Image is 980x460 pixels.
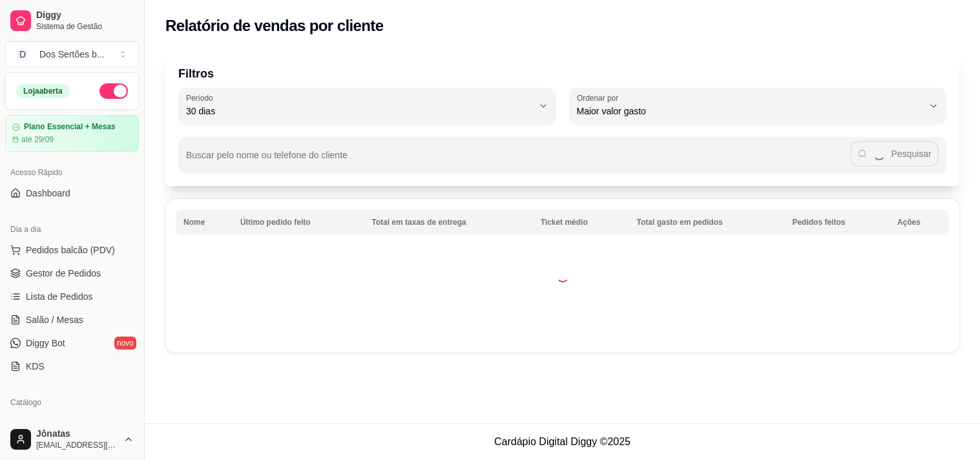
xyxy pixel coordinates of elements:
[186,92,217,103] label: Período
[178,88,556,124] button: Período30 dias
[26,417,62,430] span: Produtos
[5,183,139,204] a: Dashboard
[178,65,946,83] p: Filtros
[5,219,139,240] div: Dia a dia
[5,240,139,260] button: Pedidos balcão (PDV)
[36,21,134,32] span: Sistema de Gestão
[577,105,924,118] span: Maior valor gasto
[569,88,947,124] button: Ordenar porMaior valor gasto
[5,263,139,284] a: Gestor de Pedidos
[26,187,70,200] span: Dashboard
[165,16,384,36] h2: Relatório de vendas por cliente
[5,424,139,455] button: Jônatas[EMAIL_ADDRESS][DOMAIN_NAME]
[36,10,134,21] span: Diggy
[39,48,104,61] div: Dos Sertões b ...
[36,428,118,440] span: Jônatas
[16,48,29,61] span: D
[5,309,139,330] a: Salão / Mesas
[36,440,118,450] span: [EMAIL_ADDRESS][DOMAIN_NAME]
[5,356,139,377] a: KDS
[99,83,128,99] button: Alterar Status
[26,244,115,256] span: Pedidos balcão (PDV)
[21,134,54,145] article: até 29/09
[26,313,83,326] span: Salão / Mesas
[145,423,980,460] footer: Cardápio Digital Diggy © 2025
[5,115,139,152] a: Plano Essencial + Mesasaté 29/09
[5,413,139,434] a: Produtos
[5,41,139,67] button: Select a team
[5,162,139,183] div: Acesso Rápido
[26,360,45,373] span: KDS
[5,392,139,413] div: Catálogo
[577,92,623,103] label: Ordenar por
[5,286,139,307] a: Lista de Pedidos
[186,105,533,118] span: 30 dias
[16,84,70,98] div: Loja aberta
[26,337,65,350] span: Diggy Bot
[26,267,101,280] span: Gestor de Pedidos
[26,290,93,303] span: Lista de Pedidos
[24,122,116,132] article: Plano Essencial + Mesas
[186,154,850,167] input: Buscar pelo nome ou telefone do cliente
[556,269,569,282] div: Loading
[5,5,139,36] a: DiggySistema de Gestão
[5,333,139,353] a: Diggy Botnovo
